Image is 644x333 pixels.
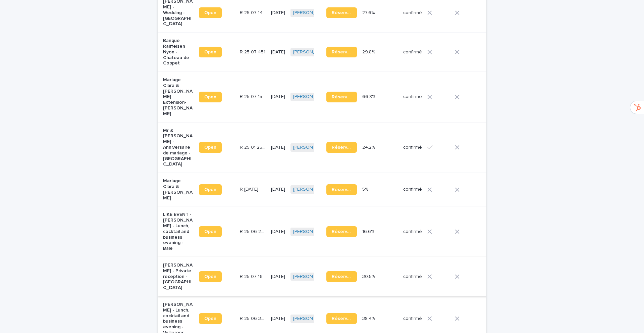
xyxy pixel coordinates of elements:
[293,187,330,192] a: [PERSON_NAME]
[204,50,216,54] span: Open
[163,128,194,168] p: Mr & [PERSON_NAME] - Anniversaire de mariage - [GEOGRAPHIC_DATA]
[240,273,267,280] p: R 25 07 1661
[204,187,216,192] span: Open
[326,142,357,153] a: Réservation
[199,184,222,195] a: Open
[403,10,422,16] p: confirmé
[271,187,285,192] p: [DATE]
[199,92,222,102] a: Open
[204,316,216,321] span: Open
[271,49,285,55] p: [DATE]
[332,274,352,279] span: Réservation
[158,72,529,123] tr: Mariage Clara & [PERSON_NAME] Extension- [PERSON_NAME]OpenR 25 07 1503R 25 07 1503 [DATE][PERSON_...
[332,229,352,234] span: Réservation
[199,7,222,18] a: Open
[204,95,216,99] span: Open
[362,9,376,16] p: 27.6%
[204,10,216,15] span: Open
[332,10,352,15] span: Réservation
[332,145,352,150] span: Réservation
[158,122,529,173] tr: Mr & [PERSON_NAME] - Anniversaire de mariage - [GEOGRAPHIC_DATA]OpenR 25 01 2564R 25 01 2564 [DAT...
[240,143,267,150] p: R 25 01 2564
[163,38,194,66] p: Banque Raiffeisen Nyon - Chateau de Coppet
[326,92,357,102] a: Réservation
[293,94,330,100] a: [PERSON_NAME]
[163,212,194,251] p: LIKE EVENT - [PERSON_NAME] - Lunch, cocktail and business evening - Bale
[158,257,529,296] tr: [PERSON_NAME] - Private reception - [GEOGRAPHIC_DATA]OpenR 25 07 1661R 25 07 1661 [DATE][PERSON_N...
[403,229,422,235] p: confirmé
[240,93,267,100] p: R 25 07 1503
[271,316,285,322] p: [DATE]
[326,184,357,195] a: Réservation
[293,49,330,55] a: [PERSON_NAME]
[293,229,330,235] a: [PERSON_NAME]
[240,48,267,55] p: R 25 07 451
[199,142,222,153] a: Open
[403,187,422,192] p: confirmé
[403,94,422,100] p: confirmé
[163,178,194,201] p: Mariage Clara & [PERSON_NAME]
[199,226,222,237] a: Open
[163,263,194,291] p: [PERSON_NAME] - Private reception - [GEOGRAPHIC_DATA]
[326,7,357,18] a: Réservation
[240,315,267,322] p: R 25 06 3526
[158,173,529,206] tr: Mariage Clara & [PERSON_NAME]OpenR [DATE]R [DATE] [DATE][PERSON_NAME] Réservation5%5% confirmé-
[204,274,216,279] span: Open
[403,49,422,55] p: confirmé
[271,229,285,235] p: [DATE]
[332,95,352,99] span: Réservation
[163,77,194,117] p: Mariage Clara & [PERSON_NAME] Extension- [PERSON_NAME]
[403,145,422,150] p: confirmé
[362,48,376,55] p: 29.8%
[158,33,529,72] tr: Banque Raiffeisen Nyon - Chateau de CoppetOpenR 25 07 451R 25 07 451 [DATE][PERSON_NAME] Réservat...
[326,47,357,57] a: Réservation
[199,271,222,282] a: Open
[271,94,285,100] p: [DATE]
[240,9,267,16] p: R 25 07 1475
[332,316,352,321] span: Réservation
[204,145,216,150] span: Open
[293,274,330,280] a: [PERSON_NAME]
[293,10,330,16] a: [PERSON_NAME]
[332,187,352,192] span: Réservation
[326,313,357,324] a: Réservation
[326,271,357,282] a: Réservation
[204,229,216,234] span: Open
[293,145,330,150] a: [PERSON_NAME]
[326,226,357,237] a: Réservation
[240,228,267,235] p: R 25 06 2842
[362,185,370,192] p: 5%
[271,145,285,150] p: [DATE]
[332,50,352,54] span: Réservation
[240,185,260,192] p: R 25 06 2049
[362,93,377,100] p: 66.8%
[293,316,330,322] a: [PERSON_NAME]
[362,315,376,322] p: 38.4%
[271,10,285,16] p: [DATE]
[271,274,285,280] p: [DATE]
[158,206,529,257] tr: LIKE EVENT - [PERSON_NAME] - Lunch, cocktail and business evening - BaleOpenR 25 06 2842R 25 06 2...
[362,273,376,280] p: 30.5%
[199,47,222,57] a: Open
[362,228,376,235] p: 16.6%
[403,316,422,322] p: confirmé
[403,274,422,280] p: confirmé
[199,313,222,324] a: Open
[362,143,376,150] p: 24.2%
